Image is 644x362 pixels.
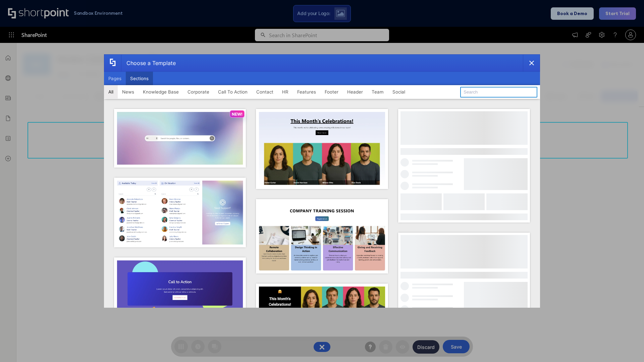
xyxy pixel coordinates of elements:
div: template selector [104,54,540,308]
button: HR [278,85,293,99]
button: Team [367,85,388,99]
div: Choose a Template [121,55,176,71]
button: Call To Action [214,85,252,99]
iframe: Chat Widget [610,330,644,362]
button: Sections [126,72,153,85]
button: Social [388,85,410,99]
button: Footer [320,85,343,99]
p: NEW! [232,112,243,117]
button: Contact [252,85,278,99]
button: Features [293,85,320,99]
button: Header [343,85,367,99]
button: All [104,85,118,99]
input: Search [460,87,537,98]
button: Knowledge Base [139,85,183,99]
button: Pages [104,72,126,85]
button: News [118,85,139,99]
button: Corporate [183,85,214,99]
